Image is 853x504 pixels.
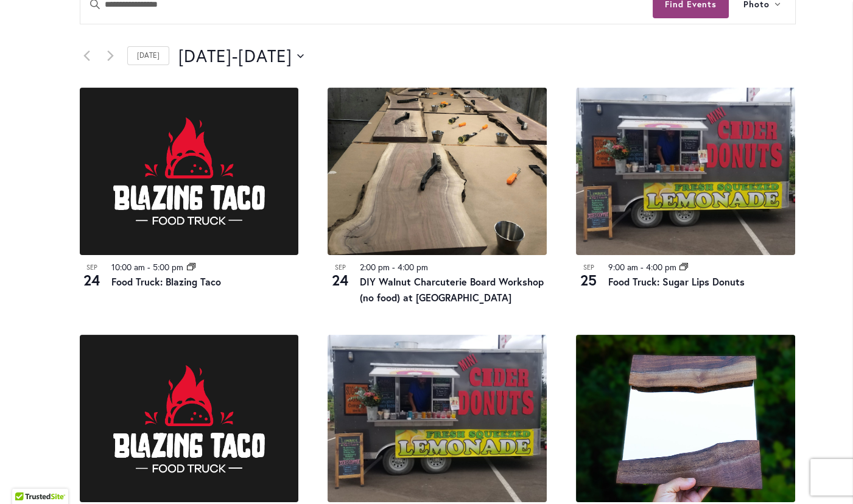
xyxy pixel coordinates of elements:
span: Sep [576,262,600,273]
img: Blazing Taco Food Truck [80,335,299,502]
span: - [232,44,238,68]
span: [DATE] [178,44,233,68]
span: 24 [80,270,104,290]
time: 9:00 am [608,261,637,273]
img: Blazing Taco Food Truck [80,88,299,255]
iframe: Launch Accessibility Center [9,461,43,495]
a: Previous Events [80,49,94,63]
a: DIY Walnut Charcuterie Board Workshop (no food) at [GEOGRAPHIC_DATA] [359,275,543,304]
button: Click to toggle datepicker [178,44,304,68]
time: 4:00 pm [645,261,676,273]
img: Food Truck: Sugar Lips Apple Cider Donuts [328,335,547,502]
img: 50f20211c98afbc5584179a43ad28f92 [576,335,795,502]
span: - [391,261,395,273]
span: - [640,261,643,273]
img: a65a12774e6fb6f50f9b5314966d6262 [328,88,547,255]
time: 10:00 am [111,261,145,273]
span: 25 [576,270,600,290]
time: 5:00 pm [153,261,183,273]
span: Sep [80,262,104,273]
a: Food Truck: Blazing Taco [111,275,221,288]
span: 24 [328,270,352,290]
a: Food Truck: Sugar Lips Donuts [608,275,744,288]
img: Food Truck: Sugar Lips Apple Cider Donuts [576,88,795,255]
a: Click to select today's date [127,46,169,65]
a: Next Events [104,49,118,63]
time: 2:00 pm [359,261,389,273]
span: Sep [328,262,352,273]
time: 4:00 pm [397,261,427,273]
span: - [147,261,150,273]
span: [DATE] [238,44,292,68]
